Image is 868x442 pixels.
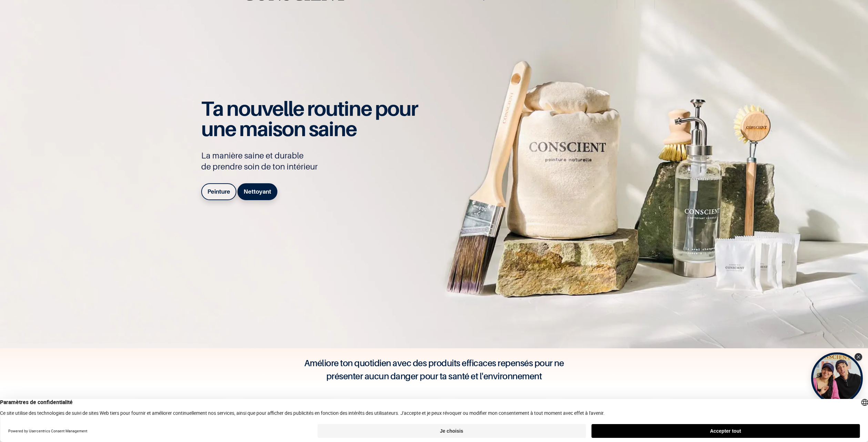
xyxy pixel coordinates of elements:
[201,96,418,141] span: Ta nouvelle routine pour une maison saine
[855,353,862,361] div: Close Tolstoy widget
[237,183,277,200] a: Nettoyant
[811,352,863,404] div: Tolstoy bubble widget
[207,188,230,195] b: Peinture
[244,188,271,195] b: Nettoyant
[811,352,863,404] div: Open Tolstoy
[833,398,865,430] iframe: Tidio Chat
[296,357,572,383] h4: Améliore ton quotidien avec des produits efficaces repensés pour ne présenter aucun danger pour t...
[201,183,236,200] a: Peinture
[811,352,863,404] div: Open Tolstoy widget
[201,150,425,172] p: La manière saine et durable de prendre soin de ton intérieur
